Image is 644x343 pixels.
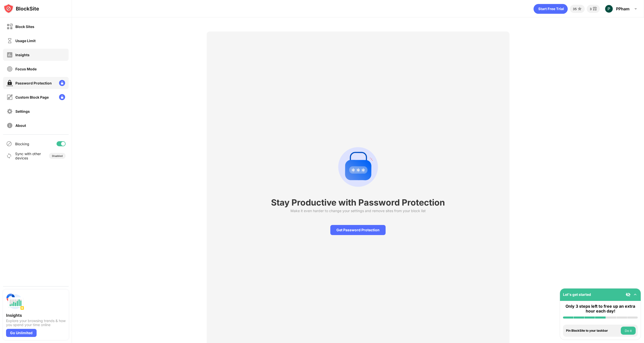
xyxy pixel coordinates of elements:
img: password-protection-on.svg [7,80,13,86]
div: Insights [15,53,30,57]
img: ACg8ocKNavKUZrQZ2tsjysUpnWoaHIyj5vQKxpiN8i2x7vpSU9ijmg=s96-c [605,5,613,13]
div: About [15,123,26,128]
img: sync-icon.svg [6,153,12,159]
div: Usage Limit [15,39,36,43]
div: Disabled [52,154,63,157]
img: settings-off.svg [7,108,13,115]
div: Pin BlockSite to your taskbar [566,329,620,332]
img: eye-not-visible.svg [626,292,631,297]
div: PPham [616,6,630,11]
img: logo-blocksite.svg [4,4,39,14]
img: reward-small.svg [592,6,598,12]
img: push-insights.svg [6,293,24,311]
img: lock-menu.svg [59,94,65,100]
div: Block Sites [15,24,34,29]
div: Blocking [15,142,29,146]
img: time-usage-off.svg [7,38,13,44]
img: insights-off.svg [7,52,13,58]
div: Focus Mode [15,67,37,71]
div: 35 [573,7,577,11]
img: block-off.svg [7,23,13,30]
div: Only 3 steps left to free up an extra hour each day! [563,304,638,313]
img: blocking-icon.svg [6,141,12,147]
img: focus-off.svg [7,66,13,72]
img: about-off.svg [7,122,13,129]
img: customize-block-page-off.svg [7,94,13,100]
div: 3 [590,7,592,11]
div: Password Protection [15,81,52,85]
div: Sync with other devices [15,152,41,160]
div: Make it even harder to change your settings and remove sites from your block list [290,209,426,213]
div: Insights [6,313,66,318]
img: points-small.svg [577,6,583,12]
img: omni-setup-toggle.svg [633,292,638,297]
div: Let's get started [563,292,591,297]
div: Stay Productive with Password Protection [271,197,445,208]
div: Go Unlimited [6,329,37,337]
img: lock-menu.svg [59,80,65,86]
div: Custom Block Page [15,95,49,99]
button: Do it [621,327,636,335]
div: animation [334,143,382,191]
div: Explore your browsing trends & how you spend your time online [6,319,66,327]
div: animation [533,4,568,14]
div: Settings [15,109,30,113]
div: Get Password Protection [330,225,386,235]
